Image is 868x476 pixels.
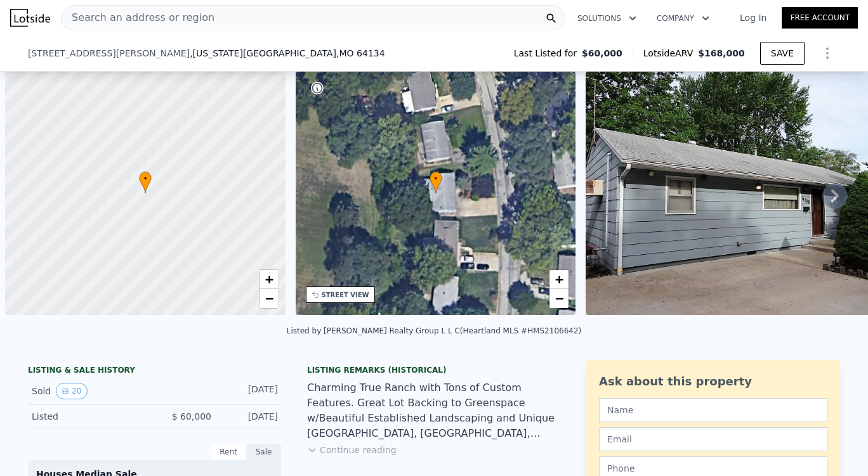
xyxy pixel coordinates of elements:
[265,271,273,287] span: +
[260,270,279,289] a: Zoom in
[260,289,279,308] a: Zoom out
[28,47,190,60] span: [STREET_ADDRESS][PERSON_NAME]
[62,10,214,25] span: Search an address or region
[582,47,622,60] span: $60,000
[698,48,745,58] span: $168,000
[760,42,805,65] button: SAVE
[211,444,246,460] div: Rent
[430,171,442,193] div: •
[336,48,385,58] span: , MO 64134
[549,270,569,289] a: Zoom in
[643,47,698,60] span: Lotside ARV
[430,173,442,184] span: •
[172,411,211,421] span: $ 60,000
[32,383,145,399] div: Sold
[549,289,569,308] a: Zoom out
[139,171,152,193] div: •
[307,365,561,375] div: Listing Remarks (Historical)
[221,410,278,423] div: [DATE]
[10,9,50,27] img: Lotside
[647,7,720,30] button: Company
[514,47,582,60] span: Last Listed for
[287,326,582,335] div: Listed by [PERSON_NAME] Realty Group L L C (Heartland MLS #HMS2106642)
[307,380,561,441] div: Charming True Ranch with Tons of Custom Features. Great Lot Backing to Greenspace w/Beautiful Est...
[567,7,647,30] button: Solutions
[815,41,840,66] button: Show Options
[139,173,152,184] span: •
[307,444,397,456] button: Continue reading
[246,444,282,460] div: Sale
[28,365,282,378] div: LISTING & SALE HISTORY
[56,383,87,399] button: View historical data
[322,290,369,300] div: STREET VIEW
[265,290,273,306] span: −
[190,47,385,60] span: , [US_STATE][GEOGRAPHIC_DATA]
[555,290,563,306] span: −
[725,11,782,24] a: Log In
[782,7,858,29] a: Free Account
[599,398,827,422] input: Name
[599,427,827,451] input: Email
[221,383,278,399] div: [DATE]
[599,373,827,390] div: Ask about this property
[32,410,145,423] div: Listed
[555,271,563,287] span: +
